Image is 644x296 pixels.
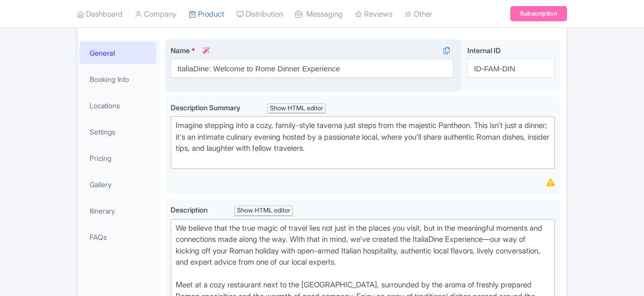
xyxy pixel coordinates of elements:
a: Gallery [79,173,156,196]
a: Locations [79,94,156,117]
a: Subscription [510,6,567,21]
div: Imagine stepping into a cozy, family-style taverna just steps from the majestic Pantheon. This is... [176,120,550,165]
span: Name [171,46,190,55]
span: Description Summary [171,103,242,112]
div: Show HTML editor [267,103,326,114]
span: Internal ID [467,46,501,55]
div: Show HTML editor [234,205,293,216]
a: Settings [79,120,156,143]
a: General [79,41,156,64]
a: Booking Info [79,68,156,91]
a: Pricing [79,147,156,170]
a: FAQs [79,226,156,248]
a: Itinerary [79,199,156,222]
span: Description [171,205,209,214]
